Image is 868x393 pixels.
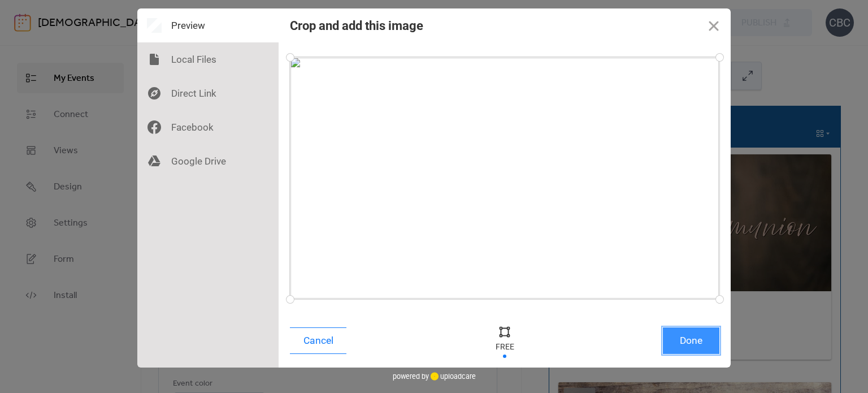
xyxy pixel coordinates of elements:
[290,327,346,354] button: Cancel
[137,8,279,42] div: Preview
[663,327,719,354] button: Done
[137,42,279,76] div: Local Files
[137,144,279,178] div: Google Drive
[393,368,476,385] div: powered by
[137,76,279,110] div: Direct Link
[290,19,423,33] div: Crop and add this image
[137,110,279,144] div: Facebook
[429,372,476,381] a: uploadcare
[697,8,731,42] button: Close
